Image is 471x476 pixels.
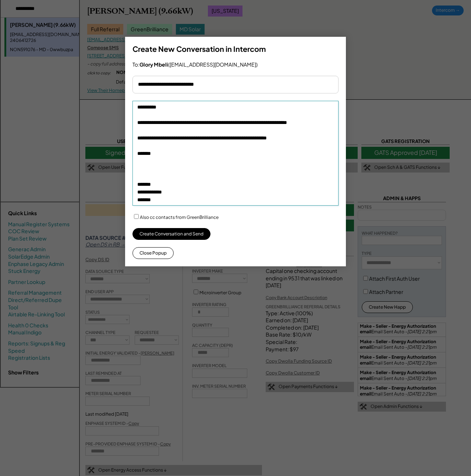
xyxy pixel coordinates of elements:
[132,44,266,54] h3: Create New Conversation in Intercom
[132,228,210,240] button: Create Conversation and Send
[139,61,168,68] strong: Glory Mbeli
[132,61,258,68] div: To: ([EMAIL_ADDRESS][DOMAIN_NAME])
[132,247,174,259] button: Close Popup
[140,214,219,220] label: Also cc contacts from GreenBrilliance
